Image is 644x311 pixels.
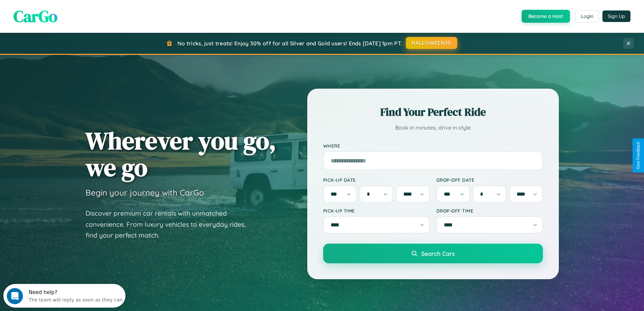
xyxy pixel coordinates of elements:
[86,127,276,181] h1: Wherever you go, we go
[575,10,599,22] button: Login
[3,284,125,308] iframe: Intercom live chat discovery launcher
[406,37,457,49] button: HALLOWEEN30
[323,208,430,214] label: Pick-up Time
[14,5,57,27] span: CarGo
[177,40,402,47] span: No tricks, just treats! Enjoy 30% off for all Silver and Gold users! Ends [DATE] 1pm PT.
[421,250,455,257] span: Search Cars
[86,208,255,241] p: Discover premium car rentals with unmatched convenience. From luxury vehicles to everyday rides, ...
[86,187,204,198] h3: Begin your journey with CarGo
[636,142,641,169] div: Give Feedback
[323,105,543,119] h2: Find Your Perfect Ride
[323,244,543,263] button: Search Cars
[436,208,543,214] label: Drop-off Time
[323,143,543,149] label: Where
[7,288,23,304] iframe: Intercom live chat
[602,10,630,22] button: Sign Up
[25,6,119,11] div: Need help?
[3,3,126,21] div: Open Intercom Messenger
[323,123,543,133] p: Book in minutes, drive in style
[323,177,430,183] label: Pick-up Date
[436,177,543,183] label: Drop-off Date
[25,11,119,18] div: The team will reply as soon as they can
[522,10,570,23] button: Become a Host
